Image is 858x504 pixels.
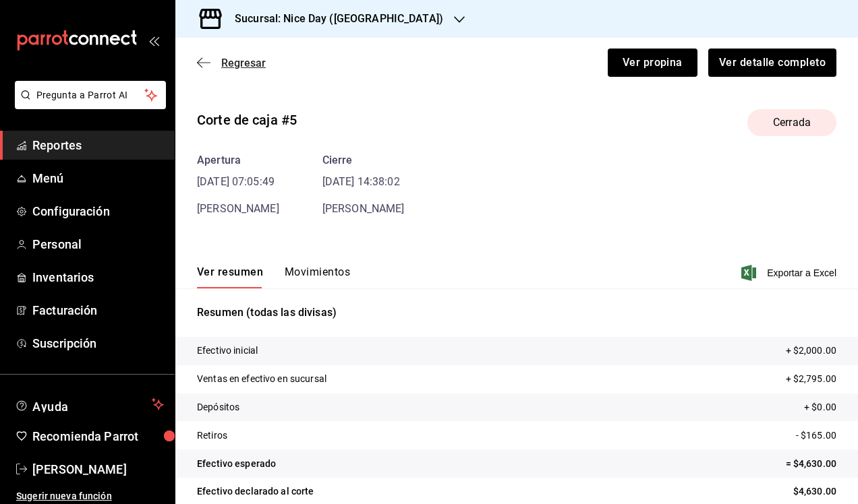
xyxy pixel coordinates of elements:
button: Exportar a Excel [744,265,836,281]
p: Resumen (todas las divisas) [197,305,836,321]
button: Pregunta a Parrot AI [15,81,166,109]
p: Efectivo esperado [197,457,276,471]
span: Configuración [32,202,164,220]
button: Regresar [197,57,266,69]
button: Ver resumen [197,265,263,288]
span: [PERSON_NAME] [197,202,279,215]
span: Regresar [221,57,266,69]
span: Facturación [32,301,164,319]
p: $4,630.00 [793,484,836,499]
span: Inventarios [32,268,164,286]
div: navigation tabs [197,265,350,288]
p: Retiros [197,429,227,443]
p: = $4,630.00 [786,457,836,471]
p: + $0.00 [804,400,836,414]
button: Movimientos [285,265,350,288]
span: Cerrada [765,115,819,131]
span: Pregunta a Parrot AI [36,88,145,102]
p: Ventas en efectivo en sucursal [197,372,326,386]
span: Recomienda Parrot [32,427,164,445]
time: [DATE] 07:05:49 [197,174,279,190]
button: Ver propina [608,49,697,77]
button: Ver detalle completo [708,49,836,77]
span: Reportes [32,136,164,154]
p: Efectivo declarado al corte [197,484,314,499]
span: Personal [32,235,164,253]
div: Apertura [197,152,279,168]
span: Ayuda [32,396,146,412]
p: Depósitos [197,400,239,414]
p: + $2,000.00 [786,344,836,358]
span: Sugerir nueva función [16,489,164,503]
a: Pregunta a Parrot AI [9,98,166,112]
div: Corte de caja #5 [197,110,297,130]
div: Cierre [322,152,405,168]
p: Efectivo inicial [197,344,258,358]
button: open_drawer_menu [148,35,159,46]
time: [DATE] 14:38:02 [322,174,405,190]
span: Menú [32,169,164,187]
p: - $165.00 [796,429,836,443]
p: + $2,795.00 [786,372,836,386]
span: Suscripción [32,334,164,352]
h3: Sucursal: Nice Day ([GEOGRAPHIC_DATA]) [224,11,443,27]
span: [PERSON_NAME] [32,460,164,478]
span: [PERSON_NAME] [322,202,405,215]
